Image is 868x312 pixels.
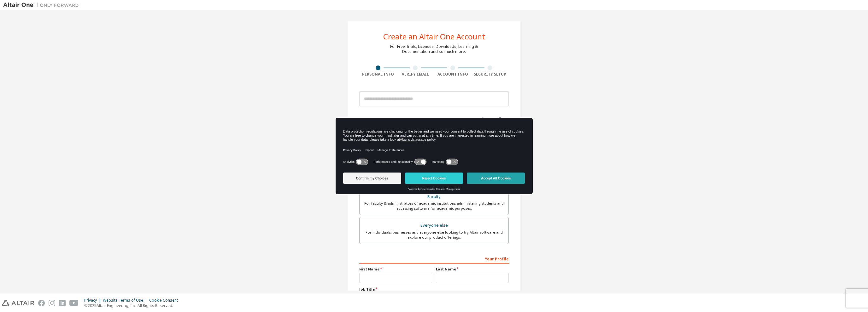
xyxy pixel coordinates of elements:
img: linkedin.svg [59,300,66,306]
img: instagram.svg [49,300,55,306]
div: Verify Email [397,72,434,77]
div: Account Type [359,113,509,123]
div: Create an Altair One Account [383,33,485,40]
label: Job Title [359,287,509,292]
div: Everyone else [363,221,505,230]
img: youtube.svg [69,300,79,306]
label: First Name [359,267,432,272]
img: Altair One [3,2,82,8]
div: For faculty & administrators of academic institutions administering students and accessing softwa... [363,201,505,211]
div: For Free Trials, Licenses, Downloads, Learning & Documentation and so much more. [390,44,478,54]
div: Privacy [84,298,103,303]
div: Personal Info [359,72,397,77]
div: Your Profile [359,253,509,264]
div: Security Setup [472,72,509,77]
p: © 2025 Altair Engineering, Inc. All Rights Reserved. [84,303,182,308]
div: Website Terms of Use [103,298,149,303]
img: altair_logo.svg [2,300,34,306]
label: Last Name [436,267,509,272]
img: facebook.svg [38,300,45,306]
div: Faculty [363,192,505,201]
div: Cookie Consent [149,298,182,303]
div: For individuals, businesses and everyone else looking to try Altair software and explore our prod... [363,230,505,240]
div: Account Info [434,72,472,77]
